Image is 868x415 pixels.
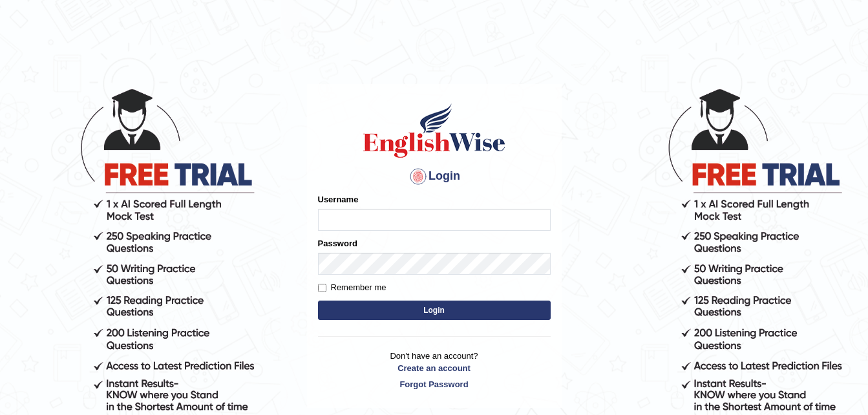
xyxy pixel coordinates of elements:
p: Don't have an account? [318,350,551,390]
img: Logo of English Wise sign in for intelligent practice with AI [361,101,508,160]
a: Create an account [318,362,551,374]
button: Login [318,301,551,320]
label: Password [318,237,357,250]
h4: Login [318,166,551,187]
label: Remember me [318,281,386,294]
input: Remember me [318,284,326,292]
a: Forgot Password [318,378,551,390]
label: Username [318,193,359,206]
